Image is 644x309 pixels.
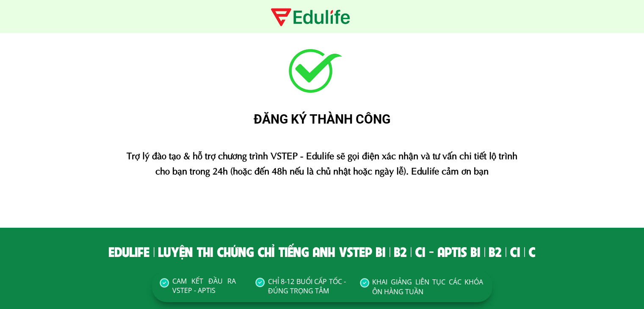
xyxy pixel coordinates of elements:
div: CAM KẾT ĐẦU RA VSTEP - APTIS [172,276,236,295]
div: edulife | luyện thi chứng chỉ tiếng anh vstep B1 | B2 | C1 - aptis B1 | B2 | C1 | C [68,242,576,261]
div: Trợ lý đào tạo & hỗ trợ chương trình VSTEP - Edulife sẽ gọi điện xác nhận và tư vấn chi tiết lộ t... [120,147,524,177]
div: KHAI GIẢNG LIÊN TỤC CÁC KHÓA ÔN HÀNG TUẦN [372,277,483,296]
div: ĐĂNG KÝ THÀNH CÔNG [68,109,576,130]
div: CHỈ 8-12 BUỔI CẤP TỐC - ĐÚNG TRỌNG TÂM [268,277,346,296]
